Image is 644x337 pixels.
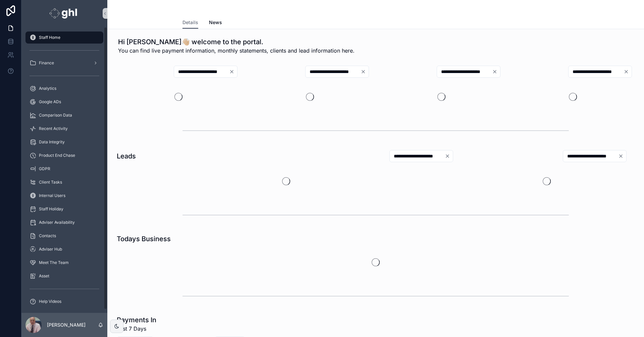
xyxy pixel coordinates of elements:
a: Internal Users [25,190,103,202]
span: Finance [39,60,54,66]
span: Product End Chase [39,153,75,158]
span: Details [182,19,198,26]
span: Asset [39,273,49,279]
a: Product End Chase [25,149,103,161]
a: Staff Holiday [25,203,103,215]
a: Adviser Hub [25,243,103,255]
a: GDPR [25,163,103,175]
span: Contacts [39,233,56,239]
button: Clear [361,69,369,74]
span: Analytics [39,86,56,91]
p: [PERSON_NAME] [47,322,86,328]
button: Clear [624,69,632,74]
h1: Leads [117,151,136,161]
img: App logo [49,8,79,19]
a: Google ADs [25,96,103,108]
span: Adviser Hub [39,247,62,252]
span: Help Videos [39,299,61,304]
a: Client Tasks [25,176,103,188]
a: Meet The Team [25,257,103,269]
a: Help Videos [25,295,103,308]
span: Internal Users [39,193,65,198]
button: Clear [492,69,500,74]
span: Meet The Team [39,260,69,265]
button: Clear [618,153,626,159]
a: Staff Home [25,31,103,44]
span: GDPR [39,166,50,172]
span: Client Tasks [39,180,62,185]
span: Data Integrity [39,139,65,145]
a: News [209,16,222,30]
span: Staff Holiday [39,206,63,212]
span: Adviser Availability [39,220,75,225]
a: Analytics [25,82,103,94]
button: Clear [229,69,237,74]
span: Last 7 Days [117,325,156,333]
h1: Hi [PERSON_NAME]👋🏼 welcome to the portal. [118,37,355,47]
span: News [209,19,222,26]
span: Recent Activity [39,126,68,131]
span: Staff Home [39,35,60,40]
a: Recent Activity [25,123,103,135]
a: Contacts [25,230,103,242]
h1: Payments In [117,315,156,325]
a: Details [182,16,198,29]
a: Finance [25,57,103,69]
a: Data Integrity [25,136,103,148]
h1: Todays Business [117,234,171,244]
div: scrollable content [21,27,107,313]
span: You can find live payment information, monthly statements, clients and lead information here. [118,47,355,55]
span: Google ADs [39,99,61,105]
a: Asset [25,270,103,282]
a: Adviser Availability [25,216,103,228]
a: Comparison Data [25,109,103,121]
span: Comparison Data [39,113,72,118]
button: Clear [445,153,453,159]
